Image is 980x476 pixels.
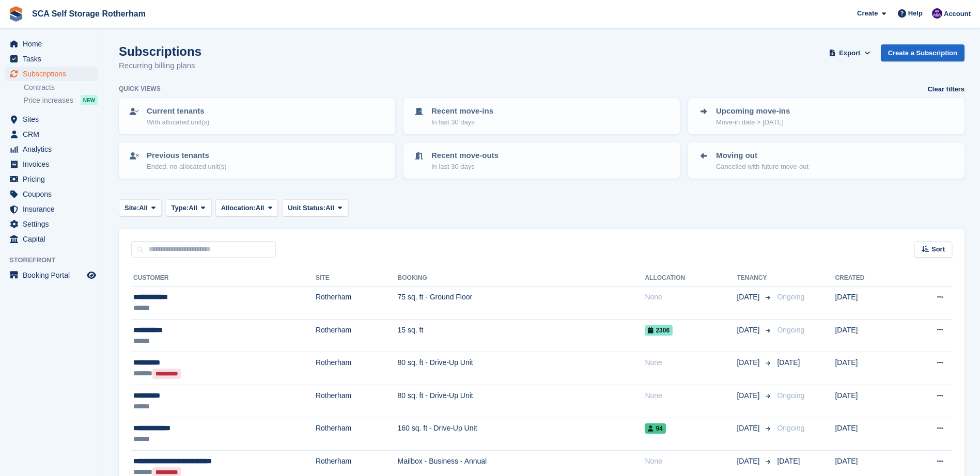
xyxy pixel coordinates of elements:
[166,199,211,216] button: Type: All
[405,99,679,133] a: Recent move-ins In last 30 days
[932,8,942,19] img: Kelly Neesham
[737,292,761,303] span: [DATE]
[147,105,209,117] p: Current tenants
[23,127,85,141] span: CRM
[405,144,679,178] a: Recent move-outs In last 30 days
[316,287,398,320] td: Rotherham
[120,144,394,178] a: Previous tenants Ended, no allocated unit(s)
[737,423,761,434] span: [DATE]
[5,112,98,126] a: menu
[5,232,98,246] a: menu
[316,270,398,287] th: Site
[645,270,737,287] th: Allocation
[835,385,903,418] td: [DATE]
[5,268,98,282] a: menu
[256,203,265,213] span: All
[857,8,878,19] span: Create
[23,187,85,201] span: Coupons
[737,390,761,401] span: [DATE]
[316,352,398,385] td: Rotherham
[147,162,227,172] p: Ended, no allocated unit(s)
[23,217,85,231] span: Settings
[119,84,161,93] h6: Quick views
[316,385,398,418] td: Rotherham
[119,60,201,72] p: Recurring billing plans
[645,423,665,434] span: 94
[119,199,162,216] button: Site: All
[147,117,209,128] p: With allocated unit(s)
[716,117,790,128] p: Move-in date > [DATE]
[931,244,945,255] span: Sort
[737,270,773,287] th: Tenancy
[23,232,85,246] span: Capital
[8,6,24,22] img: stora-icon-8386f47178a22dfd0bd8f6a31ec36ba5ce8667c1dd55bd0f319d3a0aa187defe.svg
[397,319,645,352] td: 15 sq. ft
[5,142,98,156] a: menu
[139,203,148,213] span: All
[125,203,139,213] span: Site:
[645,292,737,303] div: None
[944,9,971,19] span: Account
[689,99,963,133] a: Upcoming move-ins Move-in date > [DATE]
[131,270,316,287] th: Customer
[645,390,737,401] div: None
[316,418,398,451] td: Rotherham
[737,357,761,368] span: [DATE]
[881,44,965,61] a: Create a Subscription
[85,269,98,281] a: Preview store
[119,44,201,58] h1: Subscriptions
[645,357,737,368] div: None
[221,203,256,213] span: Allocation:
[777,326,804,334] span: Ongoing
[827,44,873,61] button: Export
[737,325,761,336] span: [DATE]
[431,117,493,128] p: In last 30 days
[282,199,348,216] button: Unit Status: All
[835,418,903,451] td: [DATE]
[777,358,800,367] span: [DATE]
[5,187,98,201] a: menu
[908,8,923,19] span: Help
[5,217,98,231] a: menu
[5,127,98,141] a: menu
[645,325,673,336] span: 2306
[189,203,197,213] span: All
[325,203,334,213] span: All
[5,157,98,171] a: menu
[24,96,73,105] span: Price increases
[645,456,737,467] div: None
[147,150,227,162] p: Previous tenants
[397,270,645,287] th: Booking
[927,84,965,94] a: Clear filters
[397,352,645,385] td: 80 sq. ft - Drive-Up Unit
[5,52,98,66] a: menu
[689,144,963,178] a: Moving out Cancelled with future move-out
[215,199,278,216] button: Allocation: All
[81,95,98,105] div: NEW
[316,319,398,352] td: Rotherham
[9,255,103,265] span: Storefront
[5,37,98,51] a: menu
[23,157,85,171] span: Invoices
[24,94,98,106] a: Price increases NEW
[835,352,903,385] td: [DATE]
[23,142,85,156] span: Analytics
[431,162,499,172] p: In last 30 days
[716,150,808,162] p: Moving out
[777,457,800,465] span: [DATE]
[5,67,98,81] a: menu
[716,105,790,117] p: Upcoming move-ins
[23,37,85,51] span: Home
[23,67,85,81] span: Subscriptions
[397,385,645,418] td: 80 sq. ft - Drive-Up Unit
[23,202,85,216] span: Insurance
[777,424,804,432] span: Ongoing
[5,172,98,186] a: menu
[431,150,499,162] p: Recent move-outs
[397,418,645,451] td: 160 sq. ft - Drive-Up Unit
[23,52,85,66] span: Tasks
[23,268,85,282] span: Booking Portal
[431,105,493,117] p: Recent move-ins
[24,83,98,92] a: Contracts
[737,456,761,467] span: [DATE]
